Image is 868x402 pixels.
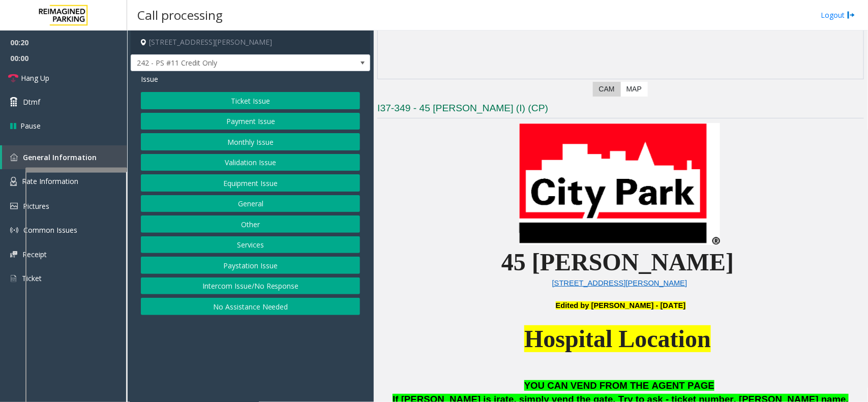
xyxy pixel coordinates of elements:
[141,298,360,315] button: No Assistance Needed
[10,177,17,186] img: 'icon'
[524,380,714,391] span: YOU CAN VEND FROM THE AGENT PAGE
[501,249,734,275] span: 45 [PERSON_NAME]
[10,226,18,234] img: 'icon'
[552,279,687,287] a: [STREET_ADDRESS][PERSON_NAME]
[141,195,360,212] button: General
[22,273,42,283] span: Ticket
[23,201,49,211] span: Pictures
[141,257,360,274] button: Paystation Issue
[131,30,370,54] h4: [STREET_ADDRESS][PERSON_NAME]
[20,120,41,131] span: Pause
[10,274,17,283] img: 'icon'
[524,325,711,352] span: Hospital Location
[10,153,18,161] img: 'icon'
[593,82,621,97] label: CAM
[847,10,855,20] img: logout
[141,113,360,130] button: Payment Issue
[141,215,360,233] button: Other
[141,277,360,295] button: Intercom Issue/No Response
[22,250,47,259] span: Receipt
[21,73,49,83] span: Hang Up
[821,10,855,20] a: Logout
[377,102,864,118] h3: I37-349 - 45 [PERSON_NAME] (I) (CP)
[2,145,127,169] a: General Information
[141,174,360,192] button: Equipment Issue
[10,251,17,258] img: 'icon'
[141,154,360,171] button: Validation Issue
[141,92,360,109] button: Ticket Issue
[141,236,360,254] button: Services
[10,203,18,209] img: 'icon'
[23,97,40,107] span: Dtmf
[23,152,97,162] span: General Information
[620,82,648,97] label: Map
[132,3,228,27] h3: Call processing
[141,74,158,84] span: Issue
[23,225,77,235] span: Common Issues
[556,301,686,310] b: Edited by [PERSON_NAME] - [DATE]
[22,176,78,186] span: Rate Information
[141,133,360,150] button: Monthly Issue
[131,55,322,71] span: 242 - PS #11 Credit Only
